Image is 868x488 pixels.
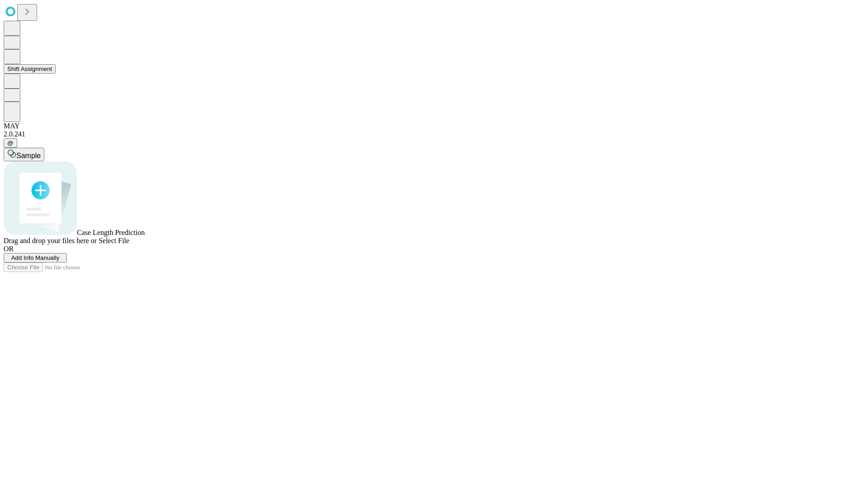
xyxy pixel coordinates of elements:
[4,64,56,74] button: Shift Assignment
[4,245,14,253] span: OR
[4,237,97,244] span: Drag and drop your files here or
[4,138,17,148] button: @
[99,237,129,244] span: Select File
[4,130,864,138] div: 2.0.241
[4,148,44,161] button: Sample
[77,229,145,236] span: Case Length Prediction
[11,254,60,261] span: Add Info Manually
[4,253,67,263] button: Add Info Manually
[4,122,864,130] div: MAY
[16,152,41,160] span: Sample
[7,140,14,146] span: @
